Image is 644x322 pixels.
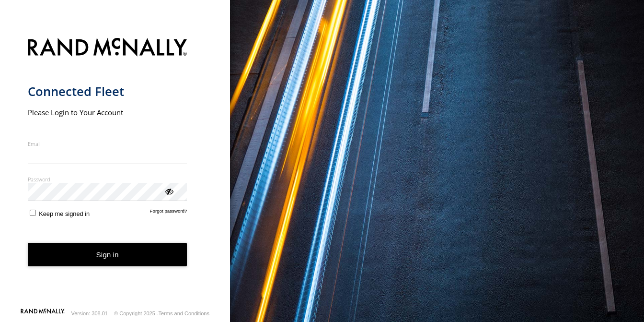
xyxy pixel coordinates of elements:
[21,309,65,318] a: Visit our Website
[28,83,187,99] h1: Connected Fleet
[28,176,187,183] label: Password
[28,140,187,147] label: Email
[39,210,90,217] span: Keep me signed in
[28,36,187,60] img: Rand McNally
[114,310,209,316] div: © Copyright 2025 -
[30,210,36,216] input: Keep me signed in
[28,32,203,308] form: main
[164,186,173,196] div: ViewPassword
[159,310,209,316] a: Terms and Conditions
[71,310,108,316] div: Version: 308.01
[150,208,187,217] a: Forgot password?
[28,107,187,117] h2: Please Login to Your Account
[28,243,187,266] button: Sign in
